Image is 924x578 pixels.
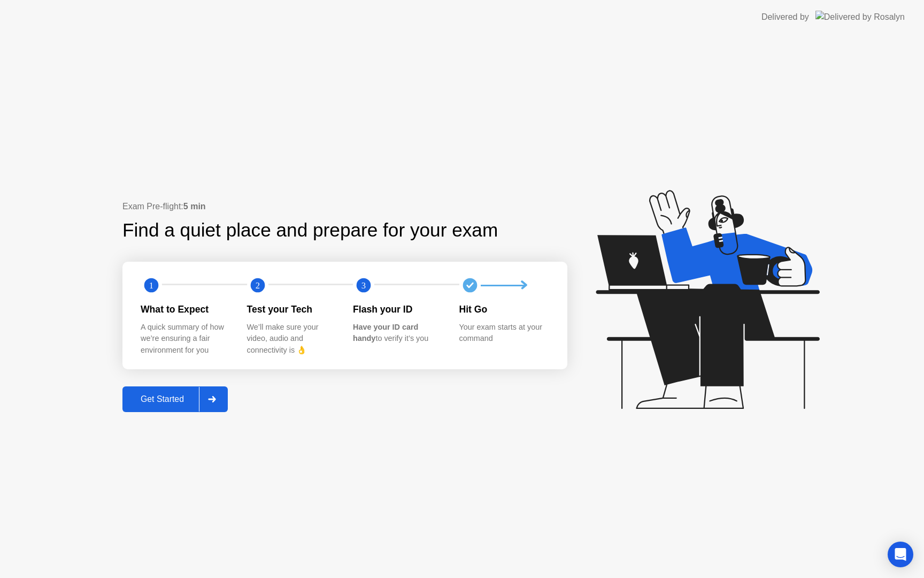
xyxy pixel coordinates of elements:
[361,280,366,291] text: 3
[459,302,549,316] div: Hit Go
[126,394,199,404] div: Get Started
[459,322,549,345] div: Your exam starts at your command
[141,302,230,316] div: What to Expect
[247,302,336,316] div: Test your Tech
[122,200,567,213] div: Exam Pre-flight:
[183,202,206,211] b: 5 min
[888,542,913,567] div: Open Intercom Messenger
[353,322,442,345] div: to verify it’s you
[122,216,499,245] div: Find a quiet place and prepare for your exam
[255,280,259,291] text: 2
[353,323,418,343] b: Have your ID card handy
[761,11,809,24] div: Delivered by
[141,322,230,356] div: A quick summary of how we’re ensuring a fair environment for you
[149,280,153,291] text: 1
[353,302,442,316] div: Flash your ID
[815,11,905,23] img: Delivered by Rosalyn
[247,322,336,356] div: We’ll make sure your video, audio and connectivity is 👌
[122,386,228,412] button: Get Started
